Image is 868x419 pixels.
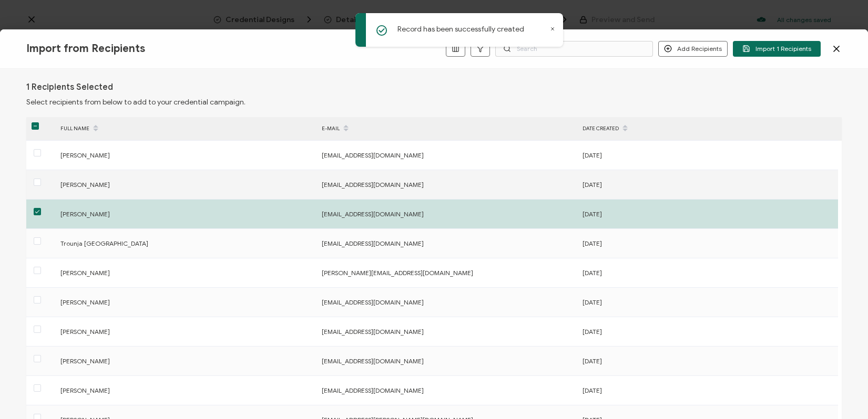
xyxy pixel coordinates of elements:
span: [EMAIL_ADDRESS][DOMAIN_NAME] [322,298,424,306]
span: Import 1 Recipients [742,45,811,53]
h1: 1 Recipients Selected [26,82,113,92]
span: [PERSON_NAME] [60,210,110,218]
span: [PERSON_NAME] [60,298,110,306]
span: Import from Recipients [26,42,145,55]
span: [PERSON_NAME] [60,269,110,277]
span: [DATE] [583,239,602,247]
div: DATE CREATED [577,120,838,138]
span: [DATE] [583,386,602,394]
span: [DATE] [583,357,602,365]
span: [PERSON_NAME] [60,328,110,336]
span: Trounja [GEOGRAPHIC_DATA] [60,239,148,247]
span: [EMAIL_ADDRESS][DOMAIN_NAME] [322,328,424,336]
span: [EMAIL_ADDRESS][DOMAIN_NAME] [322,151,424,159]
span: [PERSON_NAME] [60,181,110,188]
span: [EMAIL_ADDRESS][DOMAIN_NAME] [322,357,424,365]
span: [PERSON_NAME] [60,151,110,159]
span: [EMAIL_ADDRESS][DOMAIN_NAME] [322,239,424,247]
button: Import 1 Recipients [733,41,821,57]
span: [DATE] [583,298,602,306]
span: [PERSON_NAME] [60,386,110,394]
span: [EMAIL_ADDRESS][DOMAIN_NAME] [322,386,424,394]
span: [DATE] [583,210,602,218]
div: FULL NAME [55,120,316,138]
span: [DATE] [583,181,602,188]
button: Add Recipients [658,41,728,57]
span: [DATE] [583,269,602,277]
iframe: Chat Widget [815,369,868,419]
p: Record has been successfully created [397,24,524,35]
span: [PERSON_NAME][EMAIL_ADDRESS][DOMAIN_NAME] [322,269,473,277]
input: Search [495,41,653,57]
span: [PERSON_NAME] [60,357,110,365]
span: [EMAIL_ADDRESS][DOMAIN_NAME] [322,210,424,218]
span: [DATE] [583,328,602,336]
span: Select recipients from below to add to your credential campaign. [26,98,246,107]
span: [EMAIL_ADDRESS][DOMAIN_NAME] [322,181,424,188]
span: [DATE] [583,151,602,159]
div: E-MAIL [316,120,577,138]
